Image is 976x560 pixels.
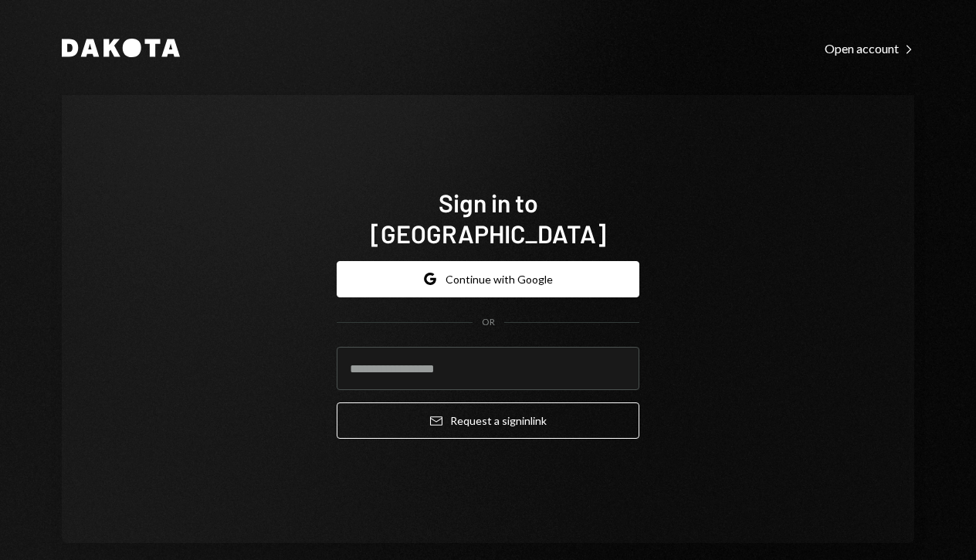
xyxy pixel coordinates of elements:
[337,187,639,249] h1: Sign in to [GEOGRAPHIC_DATA]
[825,39,914,56] a: Open account
[337,402,639,439] button: Request a signinlink
[482,316,495,329] div: OR
[825,41,914,56] div: Open account
[337,261,639,297] button: Continue with Google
